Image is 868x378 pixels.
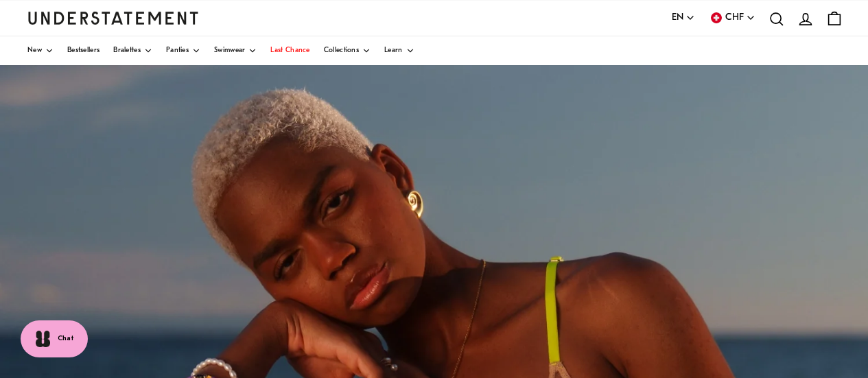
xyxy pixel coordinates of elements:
a: Collections [324,36,371,65]
span: New [27,47,42,54]
a: Swimwear [214,36,257,65]
span: Swimwear [214,47,245,54]
span: Bralettes [113,47,141,54]
a: Bestsellers [67,36,99,65]
a: Panties [166,36,200,65]
a: Bralettes [113,36,152,65]
button: CHF [709,10,755,25]
span: Bestsellers [67,47,99,54]
span: CHF [725,10,744,25]
a: Last Chance [270,36,309,65]
span: EN [672,10,683,25]
a: New [27,36,54,65]
button: Chat [21,320,88,357]
span: Chat [58,333,74,344]
span: Last Chance [270,47,309,54]
a: Learn [384,36,414,65]
span: Collections [324,47,359,54]
a: Understatement Homepage [27,12,199,24]
span: Learn [384,47,403,54]
button: EN [672,10,695,25]
span: Panties [166,47,189,54]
